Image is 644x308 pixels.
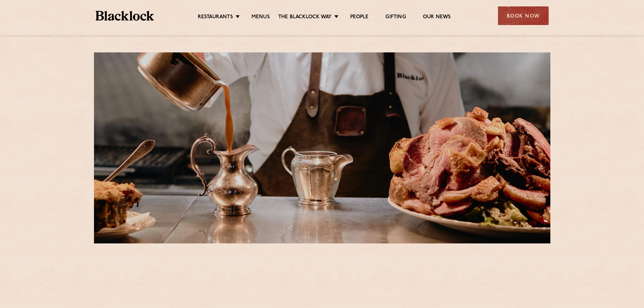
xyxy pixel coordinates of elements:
a: Gifting [385,14,406,21]
a: The Blacklock Way [278,14,332,21]
a: Menus [252,14,270,21]
img: BL_Textured_Logo-footer-cropped.svg [96,11,154,21]
a: Restaurants [198,14,233,21]
a: Our News [423,14,451,21]
div: Book Now [498,6,549,25]
a: People [350,14,368,21]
